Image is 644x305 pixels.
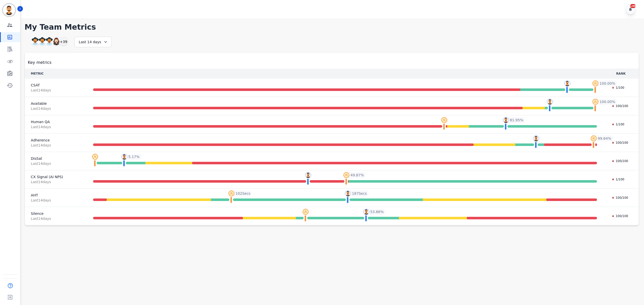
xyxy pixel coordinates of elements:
[598,136,611,141] span: 99.64 %
[31,211,80,216] span: Silence
[31,106,80,111] span: Last 14 day s
[547,99,553,105] img: profile-pic
[345,190,351,196] img: profile-pic
[609,159,631,164] div: 100/100
[609,104,631,109] div: 100/100
[31,156,80,161] span: DisSat
[533,135,539,141] img: profile-pic
[630,4,636,8] div: +99
[31,83,80,88] span: CSAT
[599,81,615,86] span: 100.00 %
[31,143,80,148] span: Last 14 day s
[592,99,598,105] img: profile-pic
[609,122,627,127] div: 1/100
[121,154,127,160] img: profile-pic
[343,172,349,178] img: profile-pic
[363,209,369,215] img: profile-pic
[510,118,523,123] span: 81.95 %
[31,216,80,221] span: Last 14 day s
[609,85,627,90] div: 1/100
[303,209,309,215] img: profile-pic
[31,193,80,198] span: AHT
[31,161,80,166] span: Last 14 day s
[350,173,364,178] span: 49.87 %
[31,119,80,124] span: Human QA
[28,60,52,66] span: Key metrics
[564,80,570,86] img: profile-pic
[25,23,639,32] h1: My Team Metrics
[609,140,631,145] div: 100/100
[441,117,447,123] img: profile-pic
[591,135,597,141] img: profile-pic
[59,37,68,46] div: +39
[370,209,384,214] span: 53.86 %
[305,172,311,178] img: profile-pic
[31,198,80,203] span: Last 14 day s
[31,174,80,179] span: CX Signal (AI NPS)
[599,99,615,104] span: 100.00 %
[609,177,627,182] div: 1/100
[235,191,250,196] span: 102 Secs
[128,154,139,159] span: 5.17 %
[603,69,639,79] th: RANK
[228,190,234,196] img: profile-pic
[31,179,80,184] span: Last 14 day s
[31,138,80,143] span: Adherence
[31,101,80,106] span: Available
[352,191,367,196] span: 187 Secs
[609,214,631,219] div: 100/100
[31,88,80,93] span: Last 14 day s
[609,195,631,200] div: 100/100
[92,154,98,160] img: profile-pic
[74,37,112,47] div: Last 14 days
[25,69,86,79] th: METRIC
[3,4,15,16] img: Bordered avatar
[503,117,509,123] img: profile-pic
[31,124,80,129] span: Last 14 day s
[592,80,598,86] img: profile-pic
